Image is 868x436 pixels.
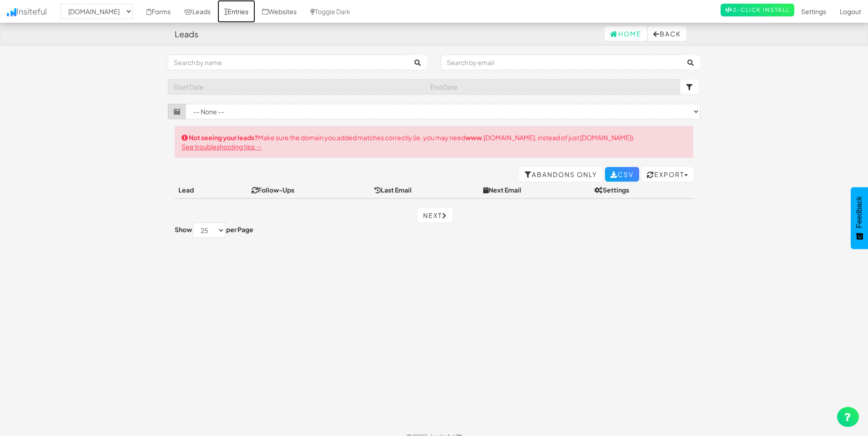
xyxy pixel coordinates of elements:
input: Search by name [168,55,409,70]
button: Export [641,167,693,182]
a: 2-Click Install [721,4,794,16]
input: End Date [424,79,680,95]
span: Feedback [855,196,863,228]
th: Lead [175,182,230,198]
a: See troubleshooting tips → [182,142,262,151]
th: Settings [591,182,693,198]
input: Search by email [441,55,682,70]
a: CSV [605,167,639,182]
strong: www. [465,133,484,142]
th: Next Email [479,182,591,198]
strong: Not seeing your leads? [189,133,258,142]
img: icon.png [7,8,16,16]
label: per Page [226,225,253,234]
div: Make sure the domain you added matches correctly (ie. you may need [DOMAIN_NAME], instead of just... [175,126,693,158]
a: Abandons Only [519,167,603,182]
th: Last Email [371,182,480,198]
a: Home [605,26,647,41]
th: Follow-Ups [248,182,370,198]
h4: Leads [175,30,198,39]
button: Feedback - Show survey [851,187,868,249]
label: Show [175,225,192,234]
button: Back [648,26,686,41]
a: Next [418,208,453,223]
input: Start Date [168,79,424,95]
